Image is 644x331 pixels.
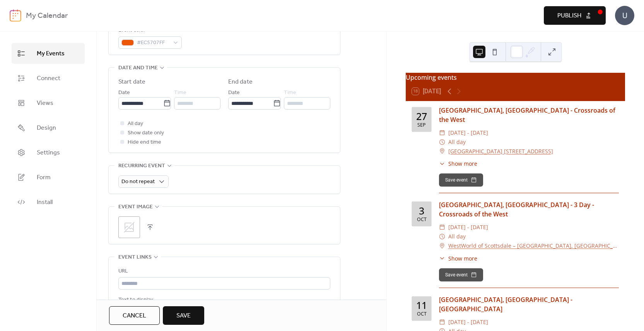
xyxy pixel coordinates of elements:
[448,128,488,137] span: [DATE] - [DATE]
[37,148,60,158] span: Settings
[118,77,145,87] div: Start date
[448,232,466,241] span: All day
[123,311,146,321] span: Cancel
[128,129,164,138] span: Show date only
[12,117,85,138] a: Design
[439,268,483,281] button: Save event
[448,241,619,250] a: WestWorld of Scottsdale – [GEOGRAPHIC_DATA], [GEOGRAPHIC_DATA], [STREET_ADDRESS]
[12,93,85,113] a: Views
[121,177,155,187] span: Do not repeat
[37,99,53,108] span: Views
[12,192,85,213] a: Install
[118,253,152,262] span: Event links
[10,9,21,22] img: logo
[128,119,143,129] span: All day
[439,128,445,137] div: ​
[128,138,161,147] span: Hide end time
[439,106,619,124] div: [GEOGRAPHIC_DATA], [GEOGRAPHIC_DATA] - Crossroads of the West
[417,312,427,317] div: Oct
[439,200,619,219] div: [GEOGRAPHIC_DATA], [GEOGRAPHIC_DATA] - 3 Day - Crossroads of the West
[448,159,477,168] span: Show more
[176,311,191,321] span: Save
[448,137,466,147] span: All day
[416,111,427,121] div: 27
[118,63,158,73] span: Date and time
[228,77,253,87] div: End date
[417,217,427,222] div: Oct
[419,206,424,216] div: 3
[12,142,85,163] a: Settings
[544,6,606,25] button: Publish
[448,147,553,156] a: [GEOGRAPHIC_DATA] [STREET_ADDRESS]
[118,202,153,212] span: Event image
[26,9,68,23] b: My Calendar
[439,173,483,187] button: Save event
[37,49,65,58] span: My Events
[439,223,445,232] div: ​
[37,198,53,207] span: Install
[12,68,85,89] a: Connect
[137,38,169,48] span: #EC5707FF
[439,317,445,327] div: ​
[118,267,329,276] div: URL
[439,147,445,156] div: ​
[557,11,581,21] span: Publish
[163,306,204,325] button: Save
[37,173,51,182] span: Form
[174,88,186,98] span: Time
[118,161,165,171] span: Recurring event
[406,73,625,82] div: Upcoming events
[109,306,160,325] button: Cancel
[439,159,477,168] button: ​Show more
[439,137,445,147] div: ​
[417,123,426,128] div: Sep
[118,295,329,305] div: Text to display
[284,88,296,98] span: Time
[615,6,634,25] div: U
[228,88,240,98] span: Date
[12,43,85,64] a: My Events
[448,317,488,327] span: [DATE] - [DATE]
[37,74,60,83] span: Connect
[448,223,488,232] span: [DATE] - [DATE]
[12,167,85,188] a: Form
[118,216,140,238] div: ;
[448,254,477,262] span: Show more
[439,241,445,250] div: ​
[118,88,130,98] span: Date
[439,254,445,262] div: ​
[439,254,477,262] button: ​Show more
[416,300,427,310] div: 11
[118,26,180,35] div: Event color
[37,123,56,133] span: Design
[439,159,445,168] div: ​
[439,295,619,314] div: [GEOGRAPHIC_DATA], [GEOGRAPHIC_DATA] - [GEOGRAPHIC_DATA]
[439,232,445,241] div: ​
